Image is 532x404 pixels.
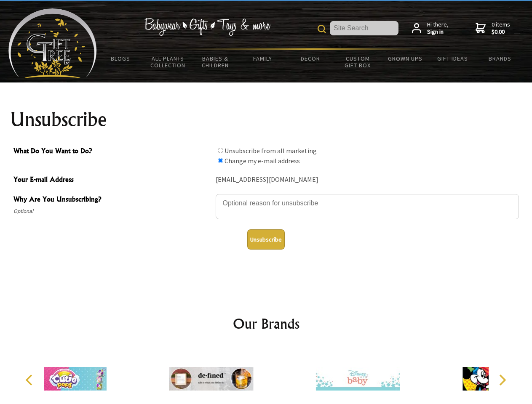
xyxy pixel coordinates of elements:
[330,21,398,35] input: Site Search
[492,28,510,36] strong: $0.00
[144,18,270,36] img: Babywear - Gifts - Toys & more
[21,371,40,389] button: Previous
[334,50,382,74] a: Custom Gift Box
[286,50,334,67] a: Decor
[13,194,211,206] span: Why Are You Unsubscribing?
[144,50,192,74] a: All Plants Collection
[13,146,211,158] span: What Do You Want to Do?
[10,109,522,130] h1: Unsubscribe
[97,50,144,67] a: BLOGS
[17,314,516,334] h2: Our Brands
[381,50,429,67] a: Grown Ups
[218,158,223,163] input: What Do You Want to Do?
[216,173,519,186] div: [EMAIL_ADDRESS][DOMAIN_NAME]
[225,146,317,155] label: Unsubscribe from all marketing
[427,28,449,36] strong: Sign in
[476,21,510,36] a: 0 items$0.00
[492,21,510,36] span: 0 items
[318,25,326,33] img: product search
[247,229,285,250] button: Unsubscribe
[13,206,211,216] span: Optional
[192,50,239,74] a: Babies & Children
[225,157,300,165] label: Change my e-mail address
[8,8,97,78] img: Babyware - Gifts - Toys and more...
[476,50,524,67] a: Brands
[493,371,511,389] button: Next
[216,194,519,219] textarea: Why Are You Unsubscribing?
[412,21,449,36] a: Hi there,Sign in
[427,21,449,36] span: Hi there,
[13,174,211,186] span: Your E-mail Address
[429,50,476,67] a: Gift Ideas
[218,148,223,153] input: What Do You Want to Do?
[239,50,287,67] a: Family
